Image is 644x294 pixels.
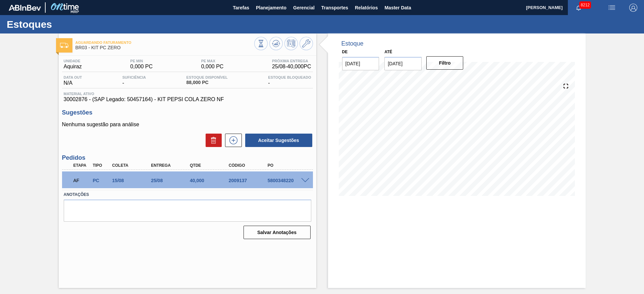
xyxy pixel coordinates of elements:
[64,190,311,200] label: Anotações
[188,163,232,168] div: Qtde
[73,178,90,183] p: AF
[272,64,311,70] span: 25/08 - 40,000 PC
[91,163,111,168] div: Tipo
[254,37,268,50] button: Visão Geral dos Estoques
[269,37,283,50] button: Atualizar Gráfico
[256,4,286,12] span: Planejamento
[579,1,591,9] span: 8212
[293,4,315,12] span: Gerencial
[266,178,310,183] div: 5800348220
[227,178,271,183] div: 2009137
[186,75,228,79] span: Estoque Disponível
[355,4,378,12] span: Relatórios
[149,163,193,168] div: Entrega
[186,80,228,85] span: 88,000 PC
[91,178,111,183] div: Pedido de Compra
[201,64,224,70] span: 0,000 PC
[64,96,311,102] span: 30002876 - (SAP Legado: 50457164) - KIT PEPSI COLA ZERO NF
[222,134,242,147] div: Nova sugestão
[242,133,313,148] div: Aceitar Sugestões
[266,163,310,168] div: PO
[62,154,313,161] h3: Pedidos
[384,57,422,70] input: dd/mm/yyyy
[227,163,271,168] div: Código
[64,75,82,79] span: Data out
[60,43,68,48] img: Ícone
[9,5,41,11] img: TNhmsLtSVTkK8tSr43FrP2fwEKptu5GPRR3wAAAABJRU5ErkJggg==
[568,3,589,12] button: Notificações
[110,178,154,183] div: 15/08/2025
[300,37,313,50] button: Ir ao Master Data / Geral
[201,59,224,63] span: PE MAX
[75,45,254,50] span: BR03 - KIT PC ZERO
[272,59,311,63] span: Próxima Entrega
[384,4,411,12] span: Master Data
[202,134,222,147] div: Excluir Sugestões
[122,75,146,79] span: Suficiência
[342,57,379,70] input: dd/mm/yyyy
[341,40,364,47] div: Estoque
[64,59,82,63] span: Unidade
[268,75,311,79] span: Estoque Bloqueado
[629,4,637,12] img: Logout
[121,75,148,86] div: -
[110,163,154,168] div: Coleta
[188,178,232,183] div: 40,000
[342,50,348,54] label: De
[245,134,312,147] button: Aceitar Sugestões
[149,178,193,183] div: 25/08/2025
[426,56,464,70] button: Filtro
[130,59,153,63] span: PE MIN
[608,4,616,12] img: userActions
[384,50,392,54] label: Até
[266,75,313,86] div: -
[62,75,84,86] div: N/A
[62,109,313,116] h3: Sugestões
[284,37,298,50] button: Programar Estoque
[7,20,126,28] h1: Estoques
[64,64,82,70] span: Aquiraz
[75,41,254,45] span: Aguardando Faturamento
[64,92,311,96] span: Material ativo
[72,173,92,188] div: Aguardando Faturamento
[321,4,348,12] span: Transportes
[72,163,92,168] div: Etapa
[62,122,313,128] p: Nenhuma sugestão para análise
[244,226,311,239] button: Salvar Anotações
[233,4,249,12] span: Tarefas
[130,64,153,70] span: 0,000 PC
